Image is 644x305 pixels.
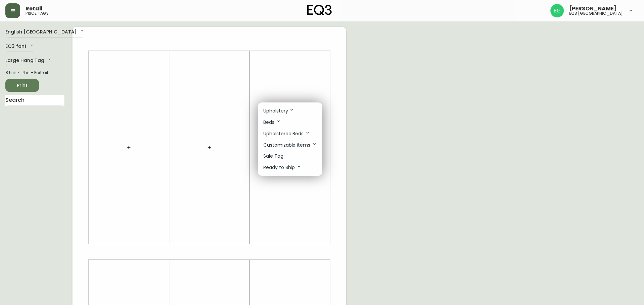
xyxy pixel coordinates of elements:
[263,141,317,149] p: Customizable items
[263,130,310,137] p: Upholstered Beds
[263,153,283,160] p: Sale Tag
[263,119,281,126] p: Beds
[263,164,302,171] p: Ready to Ship
[263,107,294,115] p: Upholstery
